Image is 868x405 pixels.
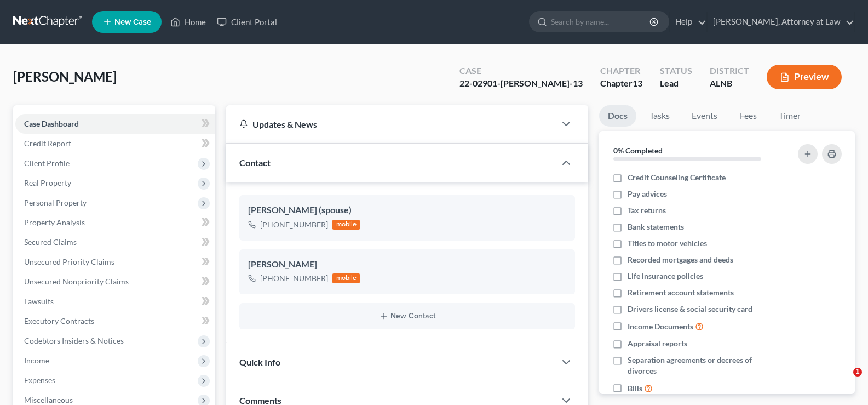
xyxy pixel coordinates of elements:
[24,277,129,286] span: Unsecured Nonpriority Claims
[24,139,71,148] span: Credit Report
[599,105,636,127] a: Docs
[239,357,280,367] span: Quick Info
[15,311,215,331] a: Executory Contracts
[24,395,73,404] span: Miscellaneous
[13,69,117,84] span: [PERSON_NAME]
[731,105,766,127] a: Fees
[24,257,114,266] span: Unsecured Priority Claims
[600,65,642,77] div: Chapter
[628,238,707,249] span: Titles to motor vehicles
[211,12,283,32] a: Client Portal
[628,271,703,282] span: Life insurance policies
[24,158,70,168] span: Client Profile
[628,205,666,216] span: Tax returns
[853,368,862,377] span: 1
[24,316,94,326] span: Executory Contracts
[628,383,642,394] span: Bills
[165,12,211,32] a: Home
[15,114,215,134] a: Case Dashboard
[24,198,87,207] span: Personal Property
[24,178,71,187] span: Real Property
[683,105,726,127] a: Events
[24,375,55,385] span: Expenses
[628,221,684,232] span: Bank statements
[248,258,566,271] div: [PERSON_NAME]
[459,77,583,90] div: 22-02901-[PERSON_NAME]-13
[260,273,328,284] div: [PHONE_NUMBER]
[600,77,642,90] div: Chapter
[332,273,360,283] div: mobile
[239,157,271,168] span: Contact
[770,105,809,127] a: Timer
[248,204,566,217] div: [PERSON_NAME] (spouse)
[24,119,79,128] span: Case Dashboard
[459,65,583,77] div: Case
[633,78,642,88] span: 13
[660,65,692,77] div: Status
[628,172,726,183] span: Credit Counseling Certificate
[332,220,360,230] div: mobile
[24,356,49,365] span: Income
[628,304,752,315] span: Drivers license & social security card
[15,213,215,232] a: Property Analysis
[114,18,151,26] span: New Case
[628,189,667,199] span: Pay advices
[831,368,857,394] iframe: Intercom live chat
[613,146,663,155] strong: 0% Completed
[15,292,215,311] a: Lawsuits
[24,296,54,306] span: Lawsuits
[24,237,77,247] span: Secured Claims
[628,254,733,265] span: Recorded mortgages and deeds
[628,321,693,332] span: Income Documents
[710,65,749,77] div: District
[660,77,692,90] div: Lead
[24,336,124,345] span: Codebtors Insiders & Notices
[248,312,566,321] button: New Contact
[551,12,651,32] input: Search by name...
[708,12,854,32] a: [PERSON_NAME], Attorney at Law
[260,219,328,230] div: [PHONE_NUMBER]
[239,118,542,130] div: Updates & News
[670,12,706,32] a: Help
[710,77,749,90] div: ALNB
[628,338,687,349] span: Appraisal reports
[641,105,679,127] a: Tasks
[15,272,215,292] a: Unsecured Nonpriority Claims
[15,134,215,153] a: Credit Report
[24,218,85,227] span: Property Analysis
[15,252,215,272] a: Unsecured Priority Claims
[628,287,734,298] span: Retirement account statements
[767,65,842,89] button: Preview
[15,232,215,252] a: Secured Claims
[628,355,781,377] span: Separation agreements or decrees of divorces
